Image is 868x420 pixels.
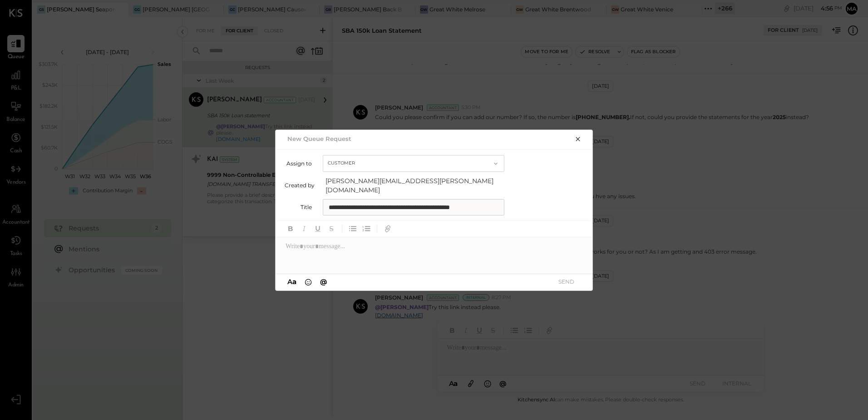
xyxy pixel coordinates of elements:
[285,182,315,189] label: Created by
[285,160,312,167] label: Assign to
[285,277,299,287] button: Aa
[325,176,507,195] span: [PERSON_NAME][EMAIL_ADDRESS][PERSON_NAME][DOMAIN_NAME]
[292,277,296,286] span: a
[360,223,372,235] button: Ordered List
[548,275,584,288] button: SEND
[325,223,337,235] button: Strikethrough
[285,223,296,235] button: Bold
[285,204,312,210] label: Title
[347,223,359,235] button: Unordered List
[323,155,504,172] button: Customer
[298,223,310,235] button: Italic
[382,223,394,235] button: Add URL
[317,277,330,287] button: @
[312,223,324,235] button: Underline
[320,277,327,286] span: @
[287,135,351,142] h2: New Queue Request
